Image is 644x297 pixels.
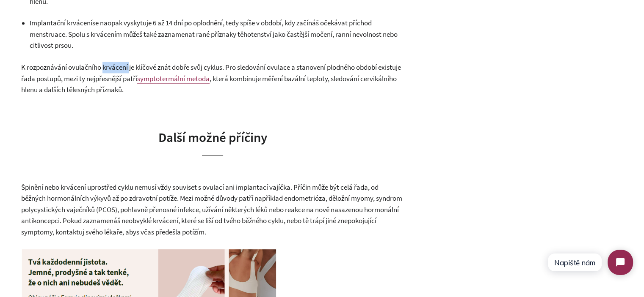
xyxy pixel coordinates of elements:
[30,18,398,50] span: se naopak vyskytuje 6 až 14 dní po oplodnění, tedy spíše v období, kdy začínáš očekávat příchod m...
[21,63,401,83] span: K rozpoznávání ovulačního krvácení je klíčové znát dobře svůj cyklus. Pro sledování ovulace a sta...
[137,74,210,84] a: symptotermální metoda
[137,74,210,83] span: symptotermální metoda
[158,129,267,145] span: Další možné příčiny
[540,243,640,282] iframe: Tidio Chat
[21,183,402,237] span: Špinění nebo krvácení uprostřed cyklu nemusí vždy souviset s ovulací ani implantací vajíčka. Příč...
[30,18,92,27] span: Implantační krvácení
